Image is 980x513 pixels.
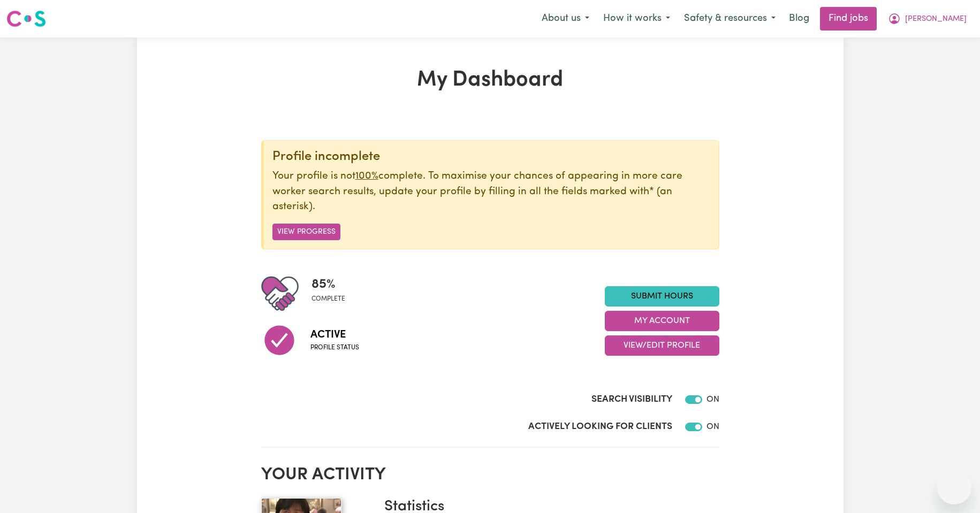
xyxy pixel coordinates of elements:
button: My Account [881,7,974,30]
a: Find jobs [820,7,877,30]
p: Your profile is not complete. To maximise your chances of appearing in more care worker search re... [272,169,710,215]
a: Submit Hours [605,286,719,307]
span: Profile status [310,343,359,353]
span: ON [706,395,719,404]
button: About us [535,7,596,30]
h2: Your activity [261,465,719,485]
iframe: Button to launch messaging window [937,470,971,504]
div: Profile completeness: 85% [312,275,354,312]
span: 85 % [312,275,345,294]
label: Actively Looking for Clients [528,420,672,434]
img: Careseekers logo [6,9,46,28]
span: [PERSON_NAME] [905,13,967,25]
span: Active [310,327,359,343]
button: My Account [605,311,719,331]
span: complete [312,294,345,304]
h1: My Dashboard [261,67,719,93]
button: View Progress [272,224,340,240]
a: Careseekers logo [6,6,46,31]
div: Profile incomplete [272,149,710,165]
label: Search Visibility [591,393,672,407]
span: ON [706,423,719,431]
a: Blog [783,7,816,30]
button: Safety & resources [677,7,783,30]
button: View/Edit Profile [605,335,719,356]
button: How it works [596,7,677,30]
u: 100% [355,171,378,181]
